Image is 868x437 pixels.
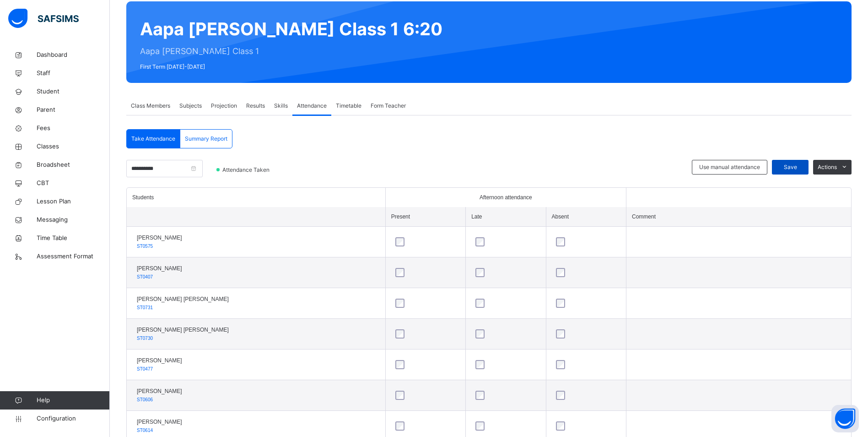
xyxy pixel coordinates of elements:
span: Afternoon attendance [480,193,532,202]
img: safsims [8,9,79,28]
span: Projection [211,102,237,110]
span: Time Table [37,234,110,243]
th: Late [466,207,546,227]
span: Use manual attendance [699,163,760,171]
span: [PERSON_NAME] [137,356,182,365]
span: CBT [37,179,110,188]
span: ST0575 [137,244,153,249]
span: Help [37,396,109,405]
span: [PERSON_NAME] [PERSON_NAME] [137,295,229,303]
span: [PERSON_NAME] [137,234,182,242]
span: Parent [37,105,110,115]
span: Class Members [131,102,170,110]
span: Broadsheet [37,160,110,169]
span: ST0614 [137,428,153,433]
th: Comment [626,207,851,227]
span: Attendance [297,102,327,110]
span: ST0606 [137,397,153,402]
span: Attendance Taken [221,166,272,174]
span: Staff [37,69,110,78]
span: Actions [818,163,837,171]
span: [PERSON_NAME] [137,418,182,426]
span: Save [779,163,802,171]
span: Classes [37,142,110,151]
th: Absent [546,207,626,227]
span: Dashboard [37,50,110,60]
span: Configuration [37,414,109,423]
span: Assessment Format [37,252,110,261]
span: ST0730 [137,336,153,341]
span: ST0407 [137,274,153,279]
span: Summary Report [185,135,227,143]
span: Skills [274,102,288,110]
span: Timetable [336,102,361,110]
span: Results [246,102,265,110]
span: Messaging [37,215,110,224]
span: [PERSON_NAME] [137,264,182,273]
span: Student [37,87,110,96]
span: [PERSON_NAME] [137,387,182,395]
span: Fees [37,124,110,133]
span: ST0477 [137,366,153,371]
span: Form Teacher [371,102,406,110]
span: ST0731 [137,305,153,310]
span: [PERSON_NAME] [PERSON_NAME] [137,326,229,334]
th: Present [385,207,465,227]
th: Students [127,188,385,207]
span: Lesson Plan [37,197,110,206]
span: Subjects [179,102,202,110]
span: Take Attendance [131,135,175,143]
button: Open asap [831,405,859,432]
